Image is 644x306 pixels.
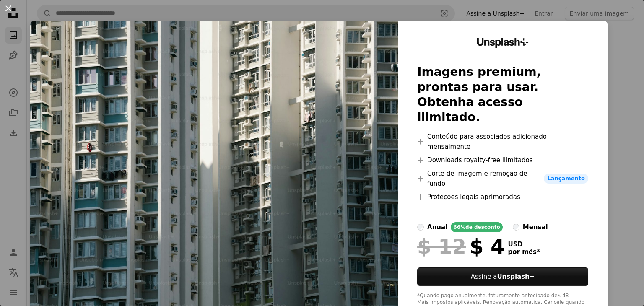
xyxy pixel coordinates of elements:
li: Conteúdo para associados adicionado mensalmente [417,132,588,152]
strong: Unsplash+ [497,273,535,280]
span: $ 12 [417,236,466,257]
li: Proteções legais aprimoradas [417,192,588,202]
input: mensal [513,224,519,231]
div: $ 4 [417,236,504,257]
span: USD [508,241,540,248]
input: anual66%de desconto [417,224,424,231]
li: Downloads royalty-free ilimitados [417,155,588,165]
span: Lançamento [544,174,588,184]
span: por mês * [508,248,540,256]
div: 66% de desconto [451,222,502,232]
h2: Imagens premium, prontas para usar. Obtenha acesso ilimitado. [417,65,588,125]
button: Assine aUnsplash+ [417,267,588,286]
li: Corte de imagem e remoção de fundo [417,169,588,189]
div: anual [427,222,447,232]
div: mensal [523,222,548,232]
